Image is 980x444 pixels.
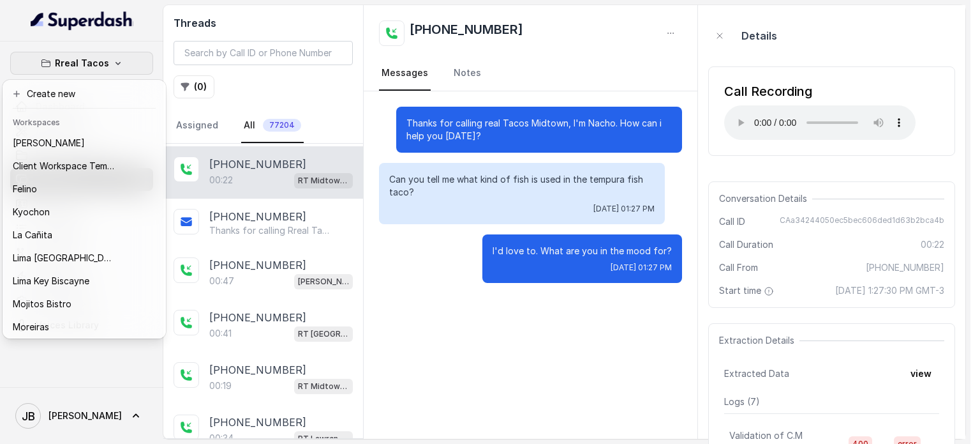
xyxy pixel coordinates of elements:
[10,52,153,75] button: Rreal Tacos
[3,80,166,339] div: Rreal Tacos
[13,158,115,174] p: Client Workspace Template
[55,56,109,71] p: Rreal Tacos
[13,135,85,151] p: [PERSON_NAME]
[13,181,37,197] p: Felino
[13,296,71,312] p: Mojitos Bistro
[5,111,163,132] header: Workspaces
[13,204,50,220] p: Kyochon
[13,319,49,335] p: Moreiras
[13,273,89,289] p: Lima Key Biscayne
[5,82,163,105] button: Create new
[13,227,52,243] p: La Cañita
[13,250,115,266] p: Lima [GEOGRAPHIC_DATA]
